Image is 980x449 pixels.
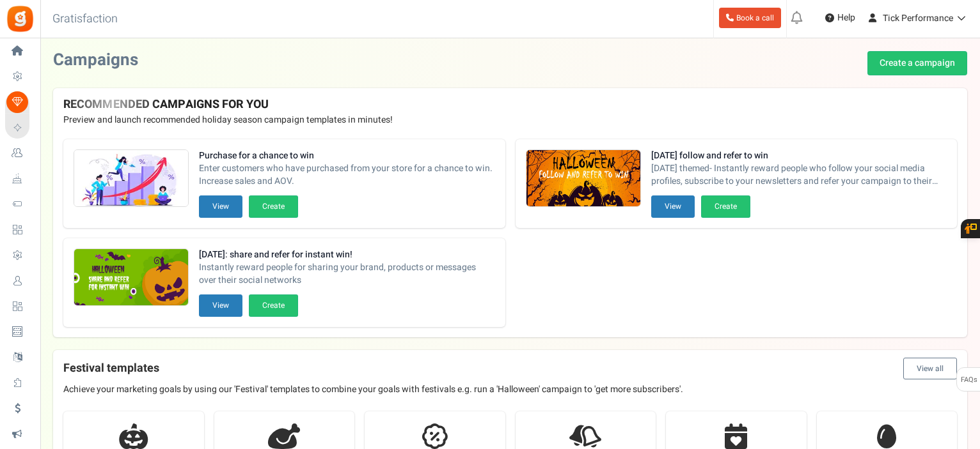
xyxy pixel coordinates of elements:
[960,368,977,392] span: FAQs
[199,149,495,162] strong: Purchase for a chance to win
[820,8,860,28] a: Help
[249,294,298,317] button: Create
[883,11,953,25] span: Tick Performance
[74,249,188,307] img: Recommended Campaigns
[719,8,781,28] a: Book a call
[701,195,750,218] button: Create
[834,11,855,24] span: Help
[38,6,132,32] h3: Gratisfaction
[651,162,947,188] span: [DATE] themed- Instantly reward people who follow your social media profiles, subscribe to your n...
[651,195,695,218] button: View
[199,294,242,317] button: View
[63,383,957,396] p: Achieve your marketing goals by using our 'Festival' templates to combine your goals with festiva...
[199,195,242,218] button: View
[867,51,967,75] a: Create a campaign
[903,358,957,379] button: View all
[6,4,35,33] img: Gratisfaction
[63,114,957,126] p: Preview and launch recommended holiday season campaign templates in minutes!
[249,195,298,218] button: Create
[199,162,495,188] span: Enter customers who have purchased from your store for a chance to win. Increase sales and AOV.
[199,261,495,287] span: Instantly reward people for sharing your brand, products or messages over their social networks
[526,150,640,208] img: Recommended Campaigns
[53,51,138,70] h2: Campaigns
[74,150,188,208] img: Recommended Campaigns
[63,358,957,379] h4: Festival templates
[651,149,947,162] strong: [DATE] follow and refer to win
[63,98,957,111] h4: RECOMMENDED CAMPAIGNS FOR YOU
[199,248,495,261] strong: [DATE]: share and refer for instant win!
